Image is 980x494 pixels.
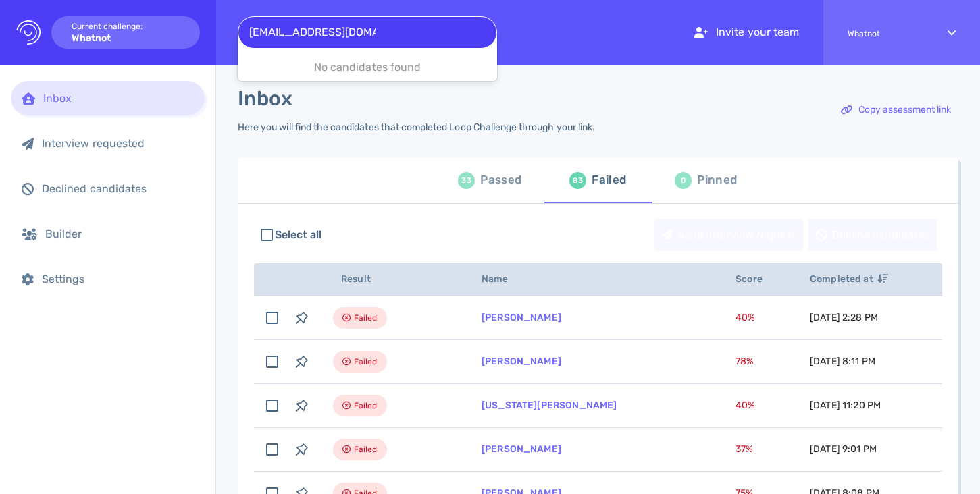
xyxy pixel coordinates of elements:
span: [DATE] 8:11 PM [810,356,875,367]
span: 40 % [736,400,755,411]
div: Interview requested [42,137,194,150]
th: Result [317,263,465,296]
a: [PERSON_NAME] [482,356,561,367]
button: Send interview request [654,219,803,251]
span: Whatnot [848,29,923,38]
span: 78 % [736,356,754,367]
span: 37 % [736,443,753,455]
span: Name [482,273,523,285]
span: Score [736,273,777,285]
div: Pinned [697,170,737,190]
div: Passed [480,170,521,190]
span: Failed [354,354,378,370]
div: Builder [45,227,194,240]
div: Declined candidates [42,182,194,195]
div: 33 [458,172,475,189]
div: 83 [569,172,586,189]
div: Send interview request [654,219,802,250]
div: Inbox [43,92,194,105]
span: Select all [275,227,322,243]
div: Copy assessment link [834,94,958,126]
span: [DATE] 11:20 PM [810,400,881,411]
a: [US_STATE][PERSON_NAME] [482,400,617,411]
button: Copy assessment link [833,94,958,126]
a: [PERSON_NAME] [482,312,561,323]
span: [DATE] 2:28 PM [810,312,878,323]
span: Completed at [810,273,888,285]
span: Failed [354,441,378,458]
span: Failed [354,397,378,414]
div: Settings [42,273,194,285]
div: No candidates found [238,54,497,81]
div: Failed [592,170,626,190]
button: Decline candidates [808,219,937,251]
span: Failed [354,310,378,326]
h1: Inbox [238,86,292,111]
a: [PERSON_NAME] [482,443,561,455]
div: Decline candidates [809,219,936,250]
span: 40 % [736,312,755,323]
div: Here you will find the candidates that completed Loop Challenge through your link. [238,121,595,133]
span: [DATE] 9:01 PM [810,443,877,455]
div: 0 [675,172,692,189]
